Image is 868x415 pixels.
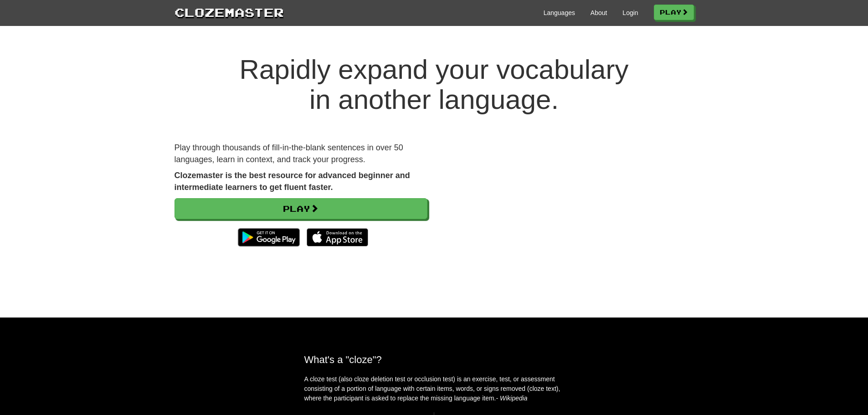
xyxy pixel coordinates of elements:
[233,224,304,251] img: Get it on Google Play
[175,198,427,219] a: Play
[544,8,575,17] a: Languages
[307,228,368,246] img: Download_on_the_App_Store_Badge_US-UK_135x40-25178aeef6eb6b83b96f5f2d004eda3bffbb37122de64afbaef7...
[304,354,564,365] h2: What's a "cloze"?
[622,8,638,17] a: Login
[175,4,284,20] a: Clozemaster
[304,374,564,403] p: A cloze test (also cloze deletion test or occlusion test) is an exercise, test, or assessment con...
[175,171,410,192] strong: Clozemaster is the best resource for advanced beginner and intermediate learners to get fluent fa...
[496,395,528,402] em: - Wikipedia
[175,142,427,165] p: Play through thousands of fill-in-the-blank sentences in over 50 languages, learn in context, and...
[591,8,607,17] a: About
[654,5,694,20] a: Play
